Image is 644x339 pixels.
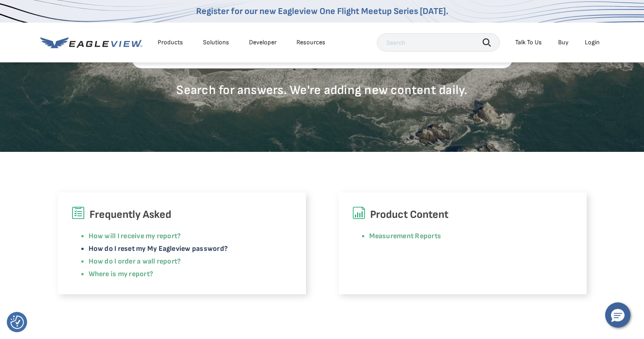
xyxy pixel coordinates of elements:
[369,232,442,240] a: Measurement Reports
[89,257,181,266] a: How do I order a wall report?
[249,38,277,47] a: Developer
[605,302,630,328] button: Hello, have a question? Let’s chat.
[10,315,24,329] img: Revisit consent button
[296,38,325,47] div: Resources
[515,38,542,47] div: Talk To Us
[158,38,183,47] div: Products
[89,245,228,253] a: How do I reset my My Eagleview password?
[203,38,229,47] div: Solutions
[71,206,292,223] h6: Frequently Asked
[377,33,500,52] input: Search
[10,315,24,329] button: Consent Preferences
[585,38,600,47] div: Login
[558,38,569,47] a: Buy
[196,6,448,17] a: Register for our new Eagleview One Flight Meetup Series [DATE].
[131,82,513,98] p: Search for answers. We're adding new content daily.
[89,270,154,278] a: Where is my report?
[89,232,181,240] a: How will I receive my report?
[352,206,573,223] h6: Product Content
